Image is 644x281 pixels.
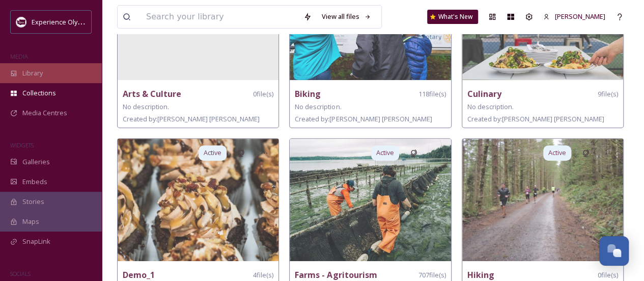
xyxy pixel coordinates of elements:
input: Search your library [141,6,298,28]
span: Galleries [22,157,50,167]
strong: Biking [295,88,321,99]
img: a5b80988-2f99-4130-83e8-739668d6f477.jpg [118,139,278,261]
span: Active [376,148,394,158]
span: 4 file(s) [253,270,273,280]
span: Active [548,148,566,158]
strong: Farms - Agritourism [295,269,377,280]
span: 9 file(s) [598,89,618,99]
span: Created by: [PERSON_NAME] [PERSON_NAME] [295,114,432,123]
span: Maps [22,217,39,226]
span: Stories [22,197,44,207]
img: 0f51e4af-dab5-41b8-8f6e-355b17894bd5.jpg [462,139,623,261]
span: 0 file(s) [253,89,273,99]
a: View all files [317,7,376,27]
span: 0 file(s) [598,270,618,280]
span: Created by: [PERSON_NAME] [PERSON_NAME] [123,114,260,123]
strong: Culinary [467,88,501,99]
span: Collections [22,88,56,98]
strong: Arts & Culture [123,88,181,99]
span: SnapLink [22,237,50,246]
strong: Demo_1 [123,269,155,280]
span: Experience Olympia [32,17,92,27]
span: MEDIA [10,53,28,60]
a: [PERSON_NAME] [538,7,610,27]
img: download.jpeg [16,17,26,27]
img: 78c7f9dd-b63c-49d5-b888-5fab40528a17.jpg [290,139,451,261]
span: No description. [123,102,169,111]
button: Open Chat [599,236,629,266]
span: Media Centres [22,108,67,118]
span: Active [204,148,221,158]
span: Embeds [22,177,47,187]
span: [PERSON_NAME] [555,12,605,21]
span: WIDGETS [10,141,34,149]
span: No description. [467,102,514,111]
strong: Hiking [467,269,494,280]
span: 118 file(s) [418,89,446,99]
span: No description. [295,102,341,111]
span: Library [22,68,43,78]
span: Created by: [PERSON_NAME] [PERSON_NAME] [467,114,604,123]
span: 707 file(s) [418,270,446,280]
a: What's New [427,10,478,24]
span: SOCIALS [10,270,31,277]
